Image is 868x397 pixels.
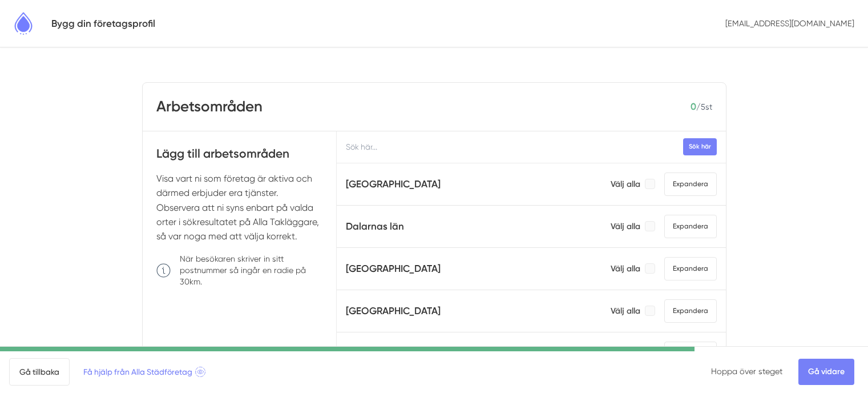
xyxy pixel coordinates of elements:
[156,97,263,117] h3: Arbetsområden
[664,215,717,238] span: Expandera
[611,178,640,190] p: Välj alla
[711,367,782,376] a: Hoppa över steget
[721,13,859,34] p: [EMAIL_ADDRESS][DOMAIN_NAME]
[696,102,712,111] span: / st
[611,263,640,274] p: Välj alla
[9,9,38,38] img: Alla Städföretag
[664,257,717,280] span: Expandera
[9,358,70,386] a: Gå tillbaka
[83,366,205,378] span: Få hjälp från Alla Städföretag
[51,16,155,31] h5: Bygg din företagsprofil
[798,359,854,385] a: Gå vidare
[156,171,323,244] p: Visa vart ni som företag är aktiva och därmed erbjuder era tjänster. Observera att ni syns enbart...
[180,253,323,287] p: När besökaren skriver in sitt postnummer så ingår en radie på 30km.
[346,219,404,234] h5: Dalarnas län
[611,220,640,232] p: Välj alla
[346,303,441,319] h5: [GEOGRAPHIC_DATA]
[683,138,717,155] button: Sök här
[156,145,323,171] h4: Lägg till arbetsområden
[346,261,441,276] h5: [GEOGRAPHIC_DATA]
[701,102,705,111] span: 5
[664,299,717,323] span: Expandera
[611,305,640,316] p: Välj alla
[691,101,696,112] span: 0
[346,177,441,192] h5: [GEOGRAPHIC_DATA]
[664,173,717,196] span: Expandera
[337,131,725,163] input: Sök här...
[664,342,717,365] span: Expandera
